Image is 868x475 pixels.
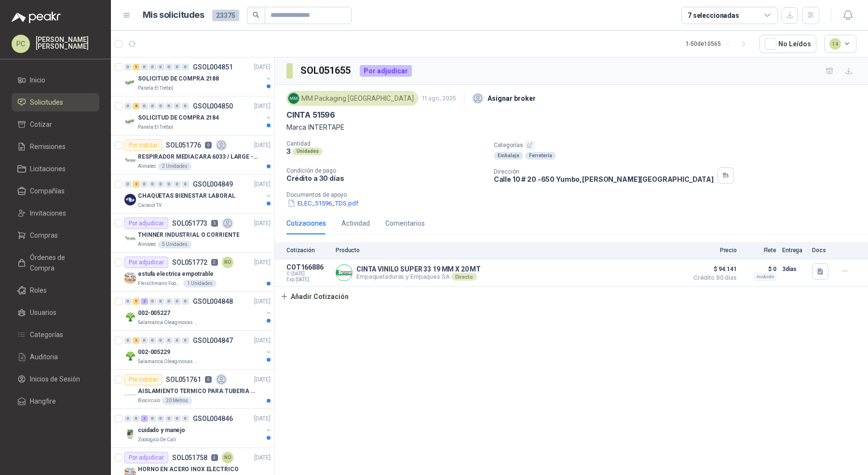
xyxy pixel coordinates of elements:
div: 0 [149,103,156,109]
p: [DATE] [254,102,271,111]
div: 0 [165,64,173,70]
p: Almatec [138,163,156,170]
div: Actividad [341,218,370,229]
img: Logo peakr [12,12,61,23]
div: 0 [157,64,164,70]
div: 8 [133,103,140,109]
p: [DATE] [254,258,271,267]
button: ELEC_51596_TDS.pdf [286,198,359,208]
p: estufa electrica empotrable [138,270,214,279]
div: 0 [165,415,173,422]
a: Licitaciones [12,160,99,178]
p: [PERSON_NAME] [PERSON_NAME] [36,36,99,50]
p: Panela El Trébol [138,84,173,92]
div: NO [222,257,233,268]
a: Por adjudicarSOL0517735[DATE] Company LogoTHINNER INDUSTRIAL O CORRIENTEAlmatec5 Unidades [111,214,274,253]
p: [DATE] [254,180,271,189]
p: SOL051772 [172,259,207,266]
a: Por cotizarSOL0517610[DATE] Company LogoAISLAMIENTO TERMICO PARA TUBERIA DE 8"Biocirculo20 Metros [111,370,274,409]
div: 0 [182,415,189,422]
span: Invitaciones [30,208,66,218]
div: 0 [124,337,132,344]
p: SOL051773 [172,220,207,227]
p: Zoologico De Cali [138,436,176,444]
p: CINTA 51596 [286,110,335,120]
a: 0 5 2 0 0 0 0 0 GSOL004848[DATE] Company Logo002-005227Salamanca Oleaginosas SAS [124,296,272,326]
span: Órdenes de Compra [30,252,90,273]
div: PC [12,35,30,53]
div: 2 Unidades [158,163,191,170]
div: 0 [157,298,164,305]
div: 0 [165,298,173,305]
a: Cotizar [12,115,99,134]
img: Company Logo [124,389,136,401]
div: 0 [165,181,173,188]
p: [DATE] [254,219,271,228]
p: Producto [336,247,683,254]
div: 0 [174,337,181,344]
a: 0 3 0 0 0 0 0 0 GSOL004847[DATE] Company Logo002-005229Salamanca Oleaginosas SAS [124,335,272,366]
a: Compañías [12,182,99,200]
img: Company Logo [124,155,136,166]
div: 0 [124,64,132,70]
a: Invitaciones [12,204,99,222]
div: 2 [141,415,148,422]
span: Roles [30,285,47,296]
a: Solicitudes [12,93,99,111]
p: SOL051776 [166,142,201,149]
a: Por adjudicarSOL0517722NO[DATE] Company Logoestufa electrica empotrableFleischmann Foods S.A.1 Un... [111,253,274,292]
p: 002-005227 [138,309,170,318]
p: Caracol TV [138,202,162,209]
a: 0 2 0 0 0 0 0 0 GSOL004849[DATE] Company LogoCHAQUETAS BIENESTAR LABORALCaracol TV [124,178,272,209]
p: 11 ago, 2025 [422,94,456,103]
div: 0 [149,181,156,188]
p: Almatec [138,241,156,248]
p: [DATE] [254,297,271,306]
div: 0 [149,64,156,70]
div: 20 Metros [162,397,192,405]
span: Solicitudes [30,97,63,108]
div: MM Packaging [GEOGRAPHIC_DATA] [286,91,418,106]
p: COT166886 [286,263,330,271]
div: 0 [157,415,164,422]
span: $ 94.141 [689,263,737,275]
div: Por cotizar [124,139,162,151]
div: 0 [133,415,140,422]
p: 0 [205,376,212,383]
div: 0 [174,298,181,305]
p: THINNER INDUSTRIAL O CORRIENTE [138,231,239,240]
div: 0 [182,103,189,109]
p: [DATE] [254,141,271,150]
div: 2 [141,298,148,305]
img: Company Logo [336,265,352,281]
p: Biocirculo [138,397,160,405]
p: [DATE] [254,63,271,72]
p: Entrega [782,247,806,254]
p: SOL051761 [166,376,201,383]
a: 0 8 0 0 0 0 0 0 GSOL004850[DATE] Company LogoSOLICITUD DE COMPRA 2184Panela El Trébol [124,100,272,131]
p: Categorías [494,140,864,150]
p: Cotización [286,247,330,254]
p: Salamanca Oleaginosas SAS [138,319,199,326]
span: Cotizar [30,119,52,130]
div: Incluido [754,273,776,281]
p: Marca INTERTAPE [286,122,856,133]
div: 0 [124,415,132,422]
a: Roles [12,281,99,299]
img: Company Logo [124,116,136,127]
img: Company Logo [124,272,136,284]
div: 0 [182,337,189,344]
div: 0 [174,103,181,109]
span: Hangfire [30,396,56,407]
span: Licitaciones [30,163,66,174]
p: Salamanca Oleaginosas SAS [138,358,199,366]
p: Empaquetaduras y Empaques SA [356,273,481,281]
div: 2 [133,181,140,188]
p: $ 0 [743,263,776,275]
div: Directo [451,273,477,281]
p: GSOL004848 [193,298,233,305]
p: Fleischmann Foods S.A. [138,280,181,287]
button: No Leídos [759,35,816,53]
p: CINTA VINILO SUPER 33 19 MM X 20 MT [356,265,481,273]
div: 0 [141,337,148,344]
